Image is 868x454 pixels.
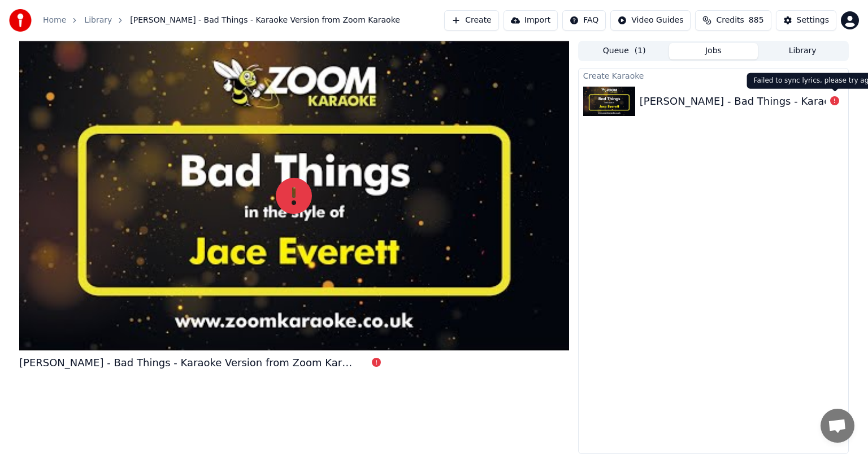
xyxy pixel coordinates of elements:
button: Video Guides [610,10,691,31]
nav: breadcrumb [43,15,400,26]
a: Home [43,15,66,26]
span: ( 1 ) [635,45,646,57]
div: [PERSON_NAME] - Bad Things - Karaoke Version from Zoom Karaoke [19,355,358,371]
button: Library [758,43,847,59]
img: youka [9,9,32,32]
span: 885 [749,15,764,26]
span: Credits [716,15,744,26]
button: Queue [580,43,669,59]
button: Create [444,10,499,31]
span: [PERSON_NAME] - Bad Things - Karaoke Version from Zoom Karaoke [130,15,400,26]
div: Create Karaoke [579,68,848,82]
button: Settings [776,10,836,31]
button: Credits885 [695,10,771,31]
div: Settings [797,15,829,26]
button: Jobs [669,43,758,59]
a: Library [84,15,112,26]
button: FAQ [562,10,606,31]
div: Open chat [821,409,854,443]
button: Import [504,10,558,31]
